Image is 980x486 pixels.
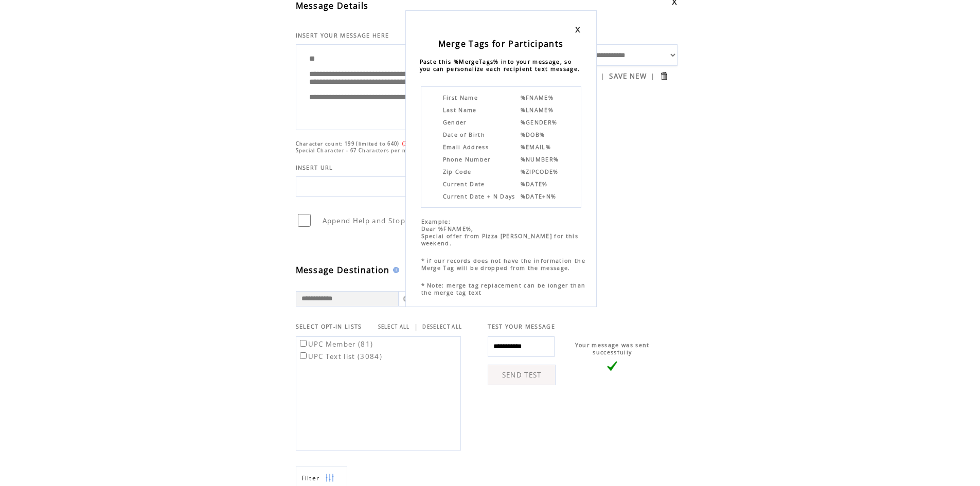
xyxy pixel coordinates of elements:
span: %FNAME% [521,94,554,101]
span: * Note: merge tag replacement can be longer than the merge tag text [421,282,586,296]
span: Paste this %MergeTags% into your message, so you can personalize each recipient text message. [420,58,580,73]
span: %LNAME% [521,106,554,114]
span: Merge Tags for Participants [438,38,564,49]
span: Dear %FNAME%, [421,225,474,232]
span: %GENDER% [521,119,558,126]
span: Special offer from Pizza [PERSON_NAME] for this weekend. [421,232,579,247]
span: Gender [443,119,467,126]
span: %DATE% [521,181,548,188]
span: Current Date [443,181,485,188]
span: Date of Birth [443,131,485,138]
span: Example: [421,218,451,225]
span: Phone Number [443,156,491,163]
span: %DATE+N% [521,193,557,200]
span: Email Address [443,143,489,151]
span: Last Name [443,106,477,114]
span: %DOB% [521,131,545,138]
span: Show filters [301,474,320,482]
span: Current Date + N Days [443,193,515,200]
span: %EMAIL% [521,143,551,151]
span: First Name [443,94,478,101]
span: %ZIPCODE% [521,168,559,175]
span: %NUMBER% [521,156,559,163]
span: * if our records does not have the information the Merge Tag will be dropped from the message. [421,257,586,272]
span: Zip Code [443,168,472,175]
